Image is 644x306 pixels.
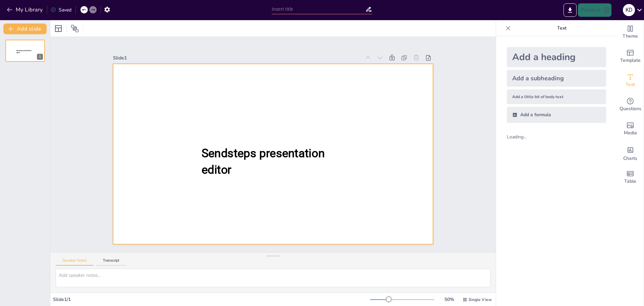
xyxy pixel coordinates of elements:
div: 1 [37,54,43,60]
button: Speaker Notes [56,258,94,266]
span: Text [626,81,635,88]
div: Add charts and graphs [617,141,644,165]
span: Questions [620,105,641,113]
div: Change the overall theme [617,20,644,44]
button: Transcript [96,258,126,266]
button: K D [623,3,635,17]
div: Add a heading [507,47,606,67]
div: Get real-time input from your audience [617,93,644,117]
button: Add slide [3,24,47,34]
button: Export to PowerPoint [563,3,577,17]
input: Insert title [272,4,365,14]
div: Loading... [507,134,538,140]
div: Add text boxes [617,69,644,93]
button: My Library [5,4,46,15]
span: Theme [623,33,638,40]
div: Add a formula [507,107,606,123]
span: Sendsteps presentation editor [16,50,32,53]
span: Charts [623,155,637,162]
div: Add a little bit of body text [507,89,606,104]
span: Position [71,25,79,33]
div: 50 % [441,296,457,303]
div: Add images, graphics, shapes or video [617,117,644,141]
span: Table [624,178,636,185]
div: Slide 1 / 1 [53,296,370,303]
div: Slide 1 [113,55,361,61]
div: 1 [5,40,45,62]
div: Add a subheading [507,70,606,87]
div: K D [623,4,635,16]
p: Text [514,20,610,36]
div: Add a table [617,165,644,189]
span: Sendsteps presentation editor [201,146,324,176]
div: Add ready made slides [617,44,644,69]
button: Present [578,3,611,17]
span: Single View [469,297,492,302]
span: Media [624,129,637,137]
span: Template [620,57,641,64]
div: Layout [53,23,64,34]
div: Saved [51,7,71,13]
